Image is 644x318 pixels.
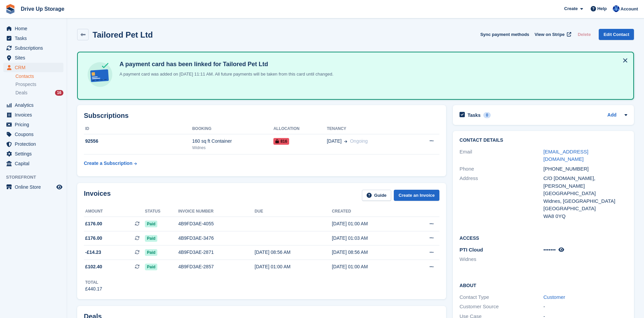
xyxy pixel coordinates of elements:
th: Due [255,206,332,217]
span: Capital [15,159,55,168]
div: Widnes [192,145,273,151]
div: WA8 0YQ [543,213,627,220]
span: £102.40 [85,263,102,270]
div: 92556 [84,138,192,145]
th: Invoice number [178,206,255,217]
th: Tenancy [327,124,411,134]
span: Storefront [6,174,67,181]
div: £440.17 [85,285,102,292]
a: menu [3,120,63,129]
h2: Access [460,234,627,241]
a: Customer [543,294,565,300]
span: Invoices [15,110,55,120]
img: card-linked-ebf98d0992dc2aeb22e95c0e3c79077019eb2392cfd83c6a337811c24bc77127.svg [86,60,114,89]
span: Ongoing [350,138,368,144]
p: A payment card was added on [DATE] 11:11 AM. All future payments will be taken from this card unt... [117,71,333,78]
div: Phone [460,165,543,173]
button: Delete [575,29,593,40]
div: [PHONE_NUMBER] [543,165,627,173]
span: Paid [145,235,157,242]
a: menu [3,43,63,53]
span: 816 [273,138,289,145]
span: Prospects [15,81,36,88]
h2: Tasks [468,112,481,118]
span: Paid [145,264,157,270]
span: Create [564,5,578,12]
h2: Subscriptions [84,112,439,120]
span: Protection [15,139,55,149]
span: [DATE] [327,138,341,145]
a: Preview store [55,183,63,191]
span: ••••••• [543,247,556,253]
a: menu [3,34,63,43]
a: Edit Contact [599,29,634,40]
div: [DATE] 01:03 AM [332,235,409,242]
div: 4B9FD3AE-3476 [178,235,255,242]
div: [DATE] 01:00 AM [255,263,332,270]
div: Address [460,175,543,220]
a: [EMAIL_ADDRESS][DOMAIN_NAME] [543,149,588,162]
div: Contact Type [460,293,543,301]
a: menu [3,182,63,192]
span: Coupons [15,130,55,139]
div: [DATE] 01:00 AM [332,263,409,270]
a: menu [3,130,63,139]
div: 4B9FD3AE-2871 [178,249,255,256]
h4: A payment card has been linked for Tailored Pet Ltd [117,60,333,68]
div: 4B9FD3AE-2857 [178,263,255,270]
a: menu [3,24,63,33]
a: Create an Invoice [394,190,439,201]
a: Contacts [15,73,63,80]
th: ID [84,124,192,134]
a: Deals 16 [15,89,63,96]
img: Widnes Team [613,5,620,12]
a: menu [3,110,63,120]
div: [DATE] 08:56 AM [255,249,332,256]
span: Online Store [15,182,55,192]
span: -£14.23 [85,249,101,256]
span: £176.00 [85,220,102,227]
span: Pricing [15,120,55,129]
a: Add [607,111,616,119]
a: Guide [362,190,391,201]
a: menu [3,53,63,62]
div: Widnes, [GEOGRAPHIC_DATA] [543,197,627,205]
div: 0 [483,112,491,118]
span: Help [597,5,607,12]
a: menu [3,159,63,168]
span: PTI Cloud [460,247,483,253]
div: Total [85,279,102,285]
div: 160 sq ft Container [192,138,273,145]
div: Customer Source [460,303,543,311]
button: Sync payment methods [480,29,529,40]
span: Account [621,6,638,12]
div: [DATE] 01:00 AM [332,220,409,227]
span: Sites [15,53,55,62]
h2: Tailored Pet Ltd [93,30,153,39]
a: menu [3,139,63,149]
h2: Contact Details [460,138,627,143]
span: Subscriptions [15,43,55,53]
span: Analytics [15,100,55,110]
span: £176.00 [85,235,102,242]
a: View on Stripe [532,29,573,40]
span: View on Stripe [535,31,565,38]
span: Settings [15,149,55,158]
div: 16 [55,90,63,96]
img: stora-icon-8386f47178a22dfd0bd8f6a31ec36ba5ce8667c1dd55bd0f319d3a0aa187defe.svg [5,4,15,14]
span: Paid [145,249,157,256]
span: Deals [15,90,28,96]
a: menu [3,100,63,110]
span: Paid [145,221,157,227]
th: Created [332,206,409,217]
a: menu [3,63,63,72]
h2: Invoices [84,190,111,201]
div: C/O [DOMAIN_NAME], [PERSON_NAME][GEOGRAPHIC_DATA] [543,175,627,197]
th: Booking [192,124,273,134]
a: Create a Subscription [84,157,137,170]
a: Prospects [15,81,63,88]
th: Allocation [273,124,327,134]
div: Email [460,148,543,163]
div: [DATE] 08:56 AM [332,249,409,256]
span: Tasks [15,34,55,43]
